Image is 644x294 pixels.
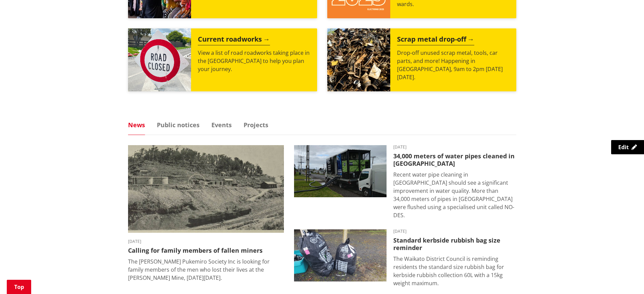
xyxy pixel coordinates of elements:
img: Glen Afton Mine 1939 [128,145,284,233]
h2: Scrap metal drop-off [397,35,474,45]
p: View a list of road roadworks taking place in the [GEOGRAPHIC_DATA] to help you plan your journey. [198,49,310,73]
a: A black-and-white historic photograph shows a hillside with trees, small buildings, and cylindric... [128,145,284,282]
a: Edit [611,140,644,154]
h3: Calling for family members of fallen miners [128,247,284,254]
time: [DATE] [128,240,284,244]
a: Current roadworks View a list of road roadworks taking place in the [GEOGRAPHIC_DATA] to help you... [128,28,317,91]
img: Scrap metal collection [327,28,390,91]
time: [DATE] [393,145,516,149]
a: Top [7,280,31,294]
h3: 34,000 meters of water pipes cleaned in [GEOGRAPHIC_DATA] [393,153,516,167]
h3: Standard kerbside rubbish bag size reminder [393,237,516,251]
img: 20250825_074435 [294,229,387,281]
a: [DATE] 34,000 meters of water pipes cleaned in [GEOGRAPHIC_DATA] Recent water pipe cleaning in [G... [294,145,516,219]
img: NO-DES unit flushing water pipes in Huntly [294,145,387,197]
p: The Waikato District Council is reminding residents the standard size rubbish bag for kerbside ru... [393,255,516,287]
p: Recent water pipe cleaning in [GEOGRAPHIC_DATA] should see a significant improvement in water qua... [393,171,516,219]
a: A massive pile of rusted scrap metal, including wheels and various industrial parts, under a clea... [327,28,516,91]
p: The [PERSON_NAME] Pukemiro Society Inc is looking for family members of the men who lost their li... [128,257,284,282]
time: [DATE] [393,229,516,233]
a: Public notices [157,122,200,128]
a: Projects [244,122,268,128]
h2: Current roadworks [198,35,270,45]
a: Events [211,122,232,128]
img: Road closed sign [128,28,191,91]
a: [DATE] Standard kerbside rubbish bag size reminder The Waikato District Council is reminding resi... [294,229,516,287]
span: Edit [618,143,629,151]
iframe: Messenger Launcher [613,266,637,290]
a: News [128,122,145,128]
p: Drop-off unused scrap metal, tools, car parts, and more! Happening in [GEOGRAPHIC_DATA], 9am to 2... [397,49,510,81]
